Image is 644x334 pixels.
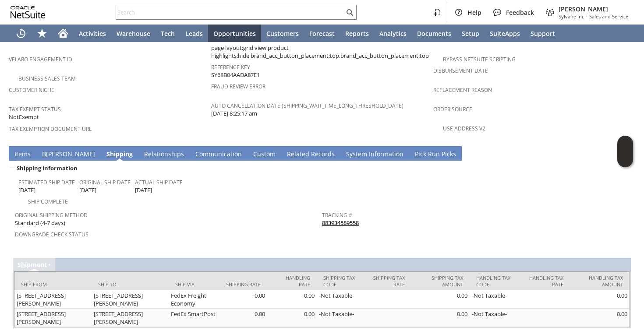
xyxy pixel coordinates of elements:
[433,86,492,94] a: Replacement reason
[456,25,485,42] a: Setup
[344,150,406,159] a: System Information
[274,274,310,288] div: Handling Rate
[14,150,16,158] span: I
[470,309,520,327] td: -Not Taxable-
[144,150,148,158] span: R
[257,150,261,158] span: u
[462,29,479,38] span: Setup
[169,309,219,327] td: FedEx SmartPost
[37,28,47,39] svg: Shortcuts
[213,29,256,38] span: Opportunities
[32,25,53,42] div: Shortcuts
[506,8,534,17] span: Feedback
[111,25,156,42] a: Warehouse
[180,25,208,42] a: Leads
[525,25,560,42] a: Support
[433,67,488,74] a: Disbursement Date
[577,274,623,288] div: Handling Tax Amount
[9,161,16,168] img: Unchecked
[345,29,369,38] span: Reports
[175,281,212,288] div: Ship Via
[559,5,628,13] span: [PERSON_NAME]
[309,29,335,38] span: Forecast
[559,13,584,20] span: Sylvane Inc
[417,29,451,38] span: Documents
[161,29,175,38] span: Tech
[322,211,352,219] a: Tracking #
[470,290,520,309] td: -Not Taxable-
[169,290,219,309] td: FedEx Freight Economy
[285,150,337,159] a: Related Records
[226,281,261,288] div: Shipping Rate
[117,29,150,38] span: Warehouse
[9,113,39,121] span: NotExempt
[21,260,25,269] span: h
[323,274,358,288] div: Shipping Tax Code
[586,13,587,20] span: -
[9,105,61,113] a: Tax Exempt Status
[570,309,630,327] td: 0.00
[135,186,152,194] span: [DATE]
[219,309,267,327] td: 0.00
[135,179,183,186] a: Actual Ship Date
[211,71,260,79] span: SY68B04AADA87E1
[211,83,265,90] a: Fraud Review Error
[317,309,364,327] td: -Not Taxable-
[570,290,630,309] td: 0.00
[418,274,463,288] div: Shipping Tax Amount
[104,150,135,159] a: Shipping
[379,29,407,38] span: Analytics
[142,150,186,159] a: Relationships
[11,25,32,42] a: Recent Records
[28,198,68,205] a: Ship Complete
[9,56,72,63] a: Velaro Engagement ID
[527,274,563,288] div: Handling Tax Rate
[16,28,26,39] svg: Recent Records
[193,150,244,159] a: Communication
[21,281,85,288] div: Ship From
[317,290,364,309] td: -Not Taxable-
[531,29,555,38] span: Support
[322,219,359,227] a: 883934589558
[371,274,405,288] div: Shipping Tax Rate
[12,150,33,159] a: Items
[490,29,520,38] span: SuiteApps
[14,309,92,327] td: [STREET_ADDRESS][PERSON_NAME]
[589,13,628,20] span: Sales and Service
[211,63,250,71] a: Reference Key
[15,162,318,174] div: Shipping Information
[415,150,418,158] span: P
[18,179,75,186] a: Estimated Ship Date
[211,102,403,109] a: Auto Cancellation Date (shipping_wait_time_long_threshold_date)
[195,150,199,158] span: C
[11,6,46,18] svg: logo
[266,29,299,38] span: Customers
[412,25,456,42] a: Documents
[18,75,76,82] a: Business Sales Team
[53,25,74,42] a: Home
[267,309,317,327] td: 0.00
[15,219,65,227] span: Standard (4-7 days)
[291,150,294,158] span: e
[340,25,374,42] a: Reports
[211,109,257,118] span: [DATE] 8:25:17 am
[98,281,162,288] div: Ship To
[304,25,340,42] a: Forecast
[219,290,267,309] td: 0.00
[92,290,169,309] td: [STREET_ADDRESS][PERSON_NAME]
[344,7,355,18] svg: Search
[267,290,317,309] td: 0.00
[42,150,46,158] span: B
[40,150,97,159] a: B[PERSON_NAME]
[74,25,111,42] a: Activities
[18,186,35,194] span: [DATE]
[14,290,92,309] td: [STREET_ADDRESS][PERSON_NAME]
[15,211,88,219] a: Original Shipping Method
[374,25,412,42] a: Analytics
[251,150,278,159] a: Custom
[617,152,633,168] span: Oracle Guided Learning Widget. To move around, please hold and drag
[18,260,47,269] a: Shipment
[185,29,203,38] span: Leads
[9,125,92,133] a: Tax Exemption Document URL
[116,7,344,18] input: Search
